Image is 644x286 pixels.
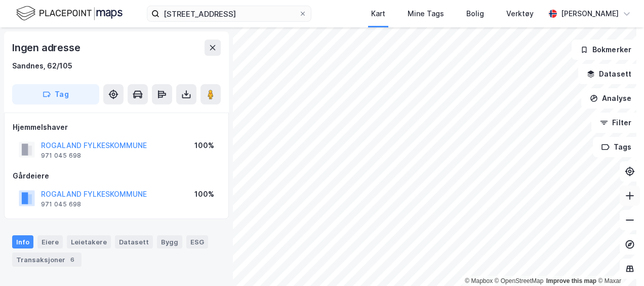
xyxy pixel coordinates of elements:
a: Mapbox [465,277,493,284]
div: 971 045 698 [41,152,81,160]
div: Transaksjoner [12,253,82,267]
div: Info [12,235,33,248]
div: Gårdeiere [13,170,220,182]
div: 6 [67,255,77,265]
button: Filter [591,113,640,133]
div: Mine Tags [408,8,444,20]
div: Eiere [37,235,63,248]
div: ESG [186,235,208,248]
a: OpenStreetMap [495,277,544,284]
div: Kart [371,8,385,20]
div: Hjemmelshaver [13,121,220,133]
button: Analyse [581,88,640,109]
div: Bolig [466,8,484,20]
div: Verktøy [506,8,534,20]
div: 971 045 698 [41,200,81,208]
button: Bokmerker [572,40,640,60]
div: Sandnes, 62/105 [12,60,72,72]
div: [PERSON_NAME] [561,8,619,20]
a: Improve this map [546,277,596,284]
div: Leietakere [67,235,111,248]
input: Søk på adresse, matrikkel, gårdeiere, leietakere eller personer [159,6,299,21]
img: logo.f888ab2527a4732fd821a326f86c7f29.svg [16,5,123,22]
div: Ingen adresse [12,40,82,56]
div: Bygg [157,235,182,248]
div: 100% [194,188,214,200]
button: Tags [593,137,640,157]
iframe: Chat Widget [593,237,644,286]
div: Kontrollprogram for chat [593,237,644,286]
button: Tag [12,84,99,104]
button: Datasett [578,64,640,84]
div: Datasett [115,235,153,248]
div: 100% [194,139,214,152]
